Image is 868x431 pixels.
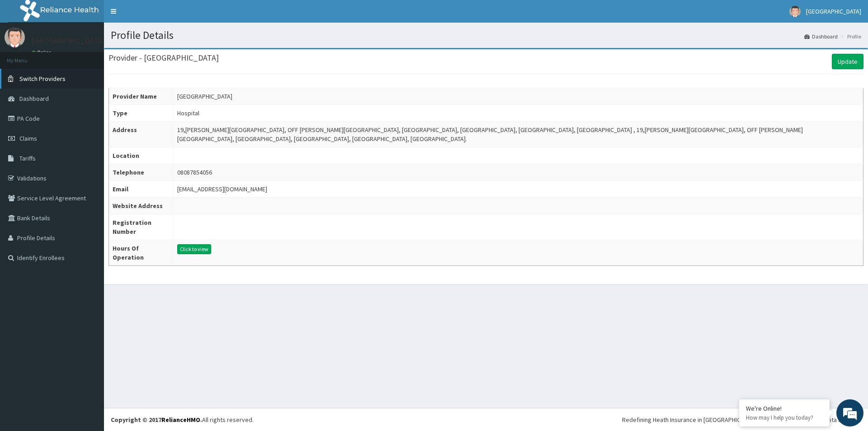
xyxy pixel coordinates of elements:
[32,37,106,45] p: [GEOGRAPHIC_DATA]
[5,247,172,279] textarea: Type your message and hit 'Enter'
[832,54,863,69] a: Update
[109,164,174,181] th: Telephone
[177,109,199,118] div: Hospital
[109,181,174,198] th: Email
[148,5,170,26] div: Minimize live chat window
[177,92,232,101] div: [GEOGRAPHIC_DATA]
[177,244,211,254] button: Click to view
[109,105,174,122] th: Type
[19,75,66,83] span: Switch Providers
[19,154,36,162] span: Tariffs
[19,95,49,103] span: Dashboard
[806,7,861,15] span: [GEOGRAPHIC_DATA]
[109,147,174,164] th: Location
[746,404,823,412] div: We're Online!
[104,408,868,431] footer: All rights reserved.
[109,122,174,147] th: Address
[789,6,801,17] img: User Image
[161,416,200,424] a: RelianceHMO
[111,29,861,41] h1: Profile Details
[109,198,174,214] th: Website Address
[19,134,37,142] span: Claims
[177,185,267,194] div: [EMAIL_ADDRESS][DOMAIN_NAME]
[177,168,212,177] div: 08087854056
[804,33,838,40] a: Dashboard
[111,416,202,424] strong: Copyright © 2017 .
[109,240,174,266] th: Hours Of Operation
[108,54,219,62] h3: Provider - [GEOGRAPHIC_DATA]
[746,414,823,422] p: How may I help you today?
[839,33,861,40] li: Profile
[17,45,37,68] img: d_794563401_company_1708531726252_794563401
[52,114,125,205] span: We're online!
[622,415,861,424] div: Redefining Heath Insurance in [GEOGRAPHIC_DATA] using Telemedicine and Data Science!
[47,51,152,62] div: Chat with us now
[177,125,859,143] div: 19,[PERSON_NAME][GEOGRAPHIC_DATA], OFF [PERSON_NAME][GEOGRAPHIC_DATA], [GEOGRAPHIC_DATA], [GEOGRA...
[32,49,53,56] a: Online
[109,88,174,105] th: Provider Name
[5,27,25,47] img: User Image
[109,214,174,240] th: Registration Number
